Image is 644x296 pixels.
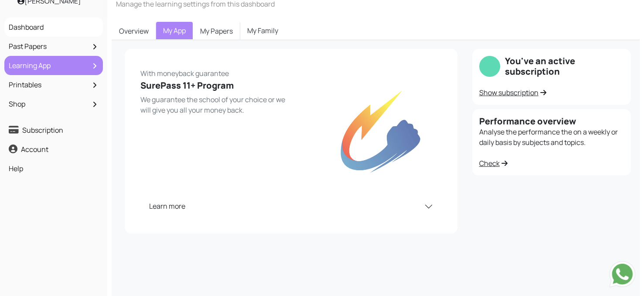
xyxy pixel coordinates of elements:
a: Printables [7,77,101,92]
a: Subscription [7,123,101,138]
a: My Papers [193,22,240,40]
h5: Performance overview [479,116,624,127]
a: Dashboard [7,20,101,34]
p: We guarantee the school of your choice or we will give you all your money back. [140,94,286,115]
div: Analyse the performance the on a weekly or daily basis by subjects and topics. [472,109,631,176]
a: My Family [240,22,285,39]
a: Overview [112,22,156,40]
a: Shop [7,96,101,111]
h5: You've an active subscription [505,56,624,77]
a: Account [7,142,101,157]
a: Check [479,158,508,168]
h5: SurePass 11+ Program [140,80,286,91]
a: Learning App [7,58,101,73]
button: Learn more [140,195,442,218]
a: Show subscription [479,88,546,97]
a: Past Papers [7,39,101,54]
p: With moneyback guarantee [140,65,286,79]
img: trophy [322,65,442,195]
a: My App [156,22,193,39]
a: Help [7,161,101,176]
img: Send whatsapp message to +442080035976 [609,261,635,287]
